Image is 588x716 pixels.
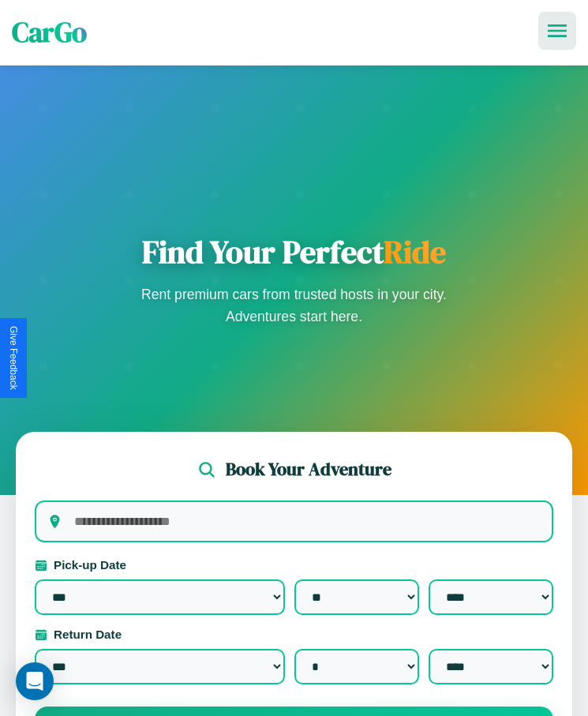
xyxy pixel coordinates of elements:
div: Open Intercom Messenger [16,662,54,700]
h2: Book Your Adventure [226,457,391,482]
span: CarGo [12,13,87,51]
span: Ride [384,231,446,273]
p: Rent premium cars from trusted hosts in your city. Adventures start here. [137,283,452,328]
label: Return Date [35,628,553,641]
div: Give Feedback [8,326,19,390]
h1: Find Your Perfect [137,233,452,271]
label: Pick-up Date [35,558,553,572]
